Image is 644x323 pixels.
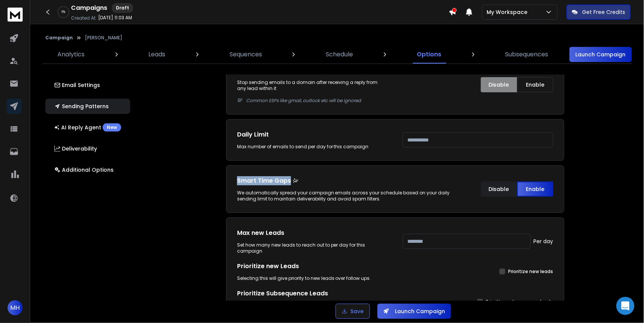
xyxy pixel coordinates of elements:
button: Disable [481,77,517,92]
button: Save [336,304,370,319]
button: Enable [517,182,553,197]
img: logo [8,8,23,22]
p: Leads [149,50,166,59]
p: 0 % [62,10,65,14]
div: Draft [112,3,133,13]
p: Sequences [230,50,262,59]
p: Subsequences [505,50,548,59]
a: Schedule [321,45,357,64]
p: Get Free Credits [582,8,626,16]
label: Prioritize subsequence leads [486,299,553,305]
p: Common ESPs like gmail, outlook etc will be ignored [246,98,388,104]
a: Leads [144,45,170,64]
div: Max number of emails to send per day for this campaign [237,144,388,150]
button: Launch Campaign [377,304,451,319]
h1: Prioritize new Leads [237,262,388,271]
div: Set how many new leads to reach out to per day for this campaign [237,242,388,254]
button: Additional Options [45,162,130,177]
button: Email Settings [45,78,130,93]
button: Disable [481,182,517,197]
p: Created At: [71,15,97,21]
button: MH [8,300,23,315]
button: Sending Patterns [45,99,130,114]
div: We automatically spread your campaign emails across your schedule based on your daily sending lim... [237,190,466,202]
button: Launch Campaign [570,47,632,62]
p: [DATE] 11:03 AM [98,15,132,21]
p: Additional Options [54,166,114,174]
label: Prioritize new leads [508,269,553,275]
p: Smart Time Gaps [237,176,466,185]
p: [PERSON_NAME] [85,35,122,41]
p: Per day [534,238,553,245]
h1: Daily Limit [237,130,388,139]
div: Selecting this will give priority to new leads over follow ups. [237,275,388,281]
a: Analytics [53,45,89,64]
p: Deliverability [54,145,97,152]
button: Get Free Credits [567,5,631,20]
a: Sequences [225,45,267,64]
p: Schedule [326,50,353,59]
div: Open Intercom Messenger [616,297,635,315]
div: New [103,123,121,132]
button: Deliverability [45,141,130,156]
h1: Max new Leads [237,228,388,238]
p: Sending Patterns [54,102,109,110]
button: Campaign [45,35,73,41]
button: AI Reply AgentNew [45,120,130,135]
p: AI Reply Agent [54,123,121,132]
button: Enable [517,77,553,92]
h1: Prioritize Subsequence Leads [237,289,388,298]
p: Options [417,50,441,59]
p: My Workspace [487,8,531,16]
p: Stop sending emails to a domain after receiving a reply from any lead within it [237,79,388,104]
p: Email Settings [54,81,100,89]
p: Analytics [57,50,85,59]
a: Options [412,45,446,64]
a: Subsequences [501,45,553,64]
h1: Campaigns [71,3,107,12]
